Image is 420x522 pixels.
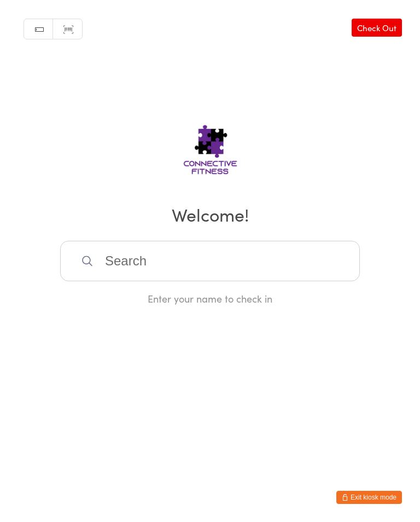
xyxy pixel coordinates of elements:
[149,105,272,187] img: Connective Fitness
[11,202,409,227] h2: Welcome!
[60,292,360,305] div: Enter your name to check in
[352,19,402,37] a: Check Out
[336,491,402,504] button: Exit kiosk mode
[60,241,360,281] input: Search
